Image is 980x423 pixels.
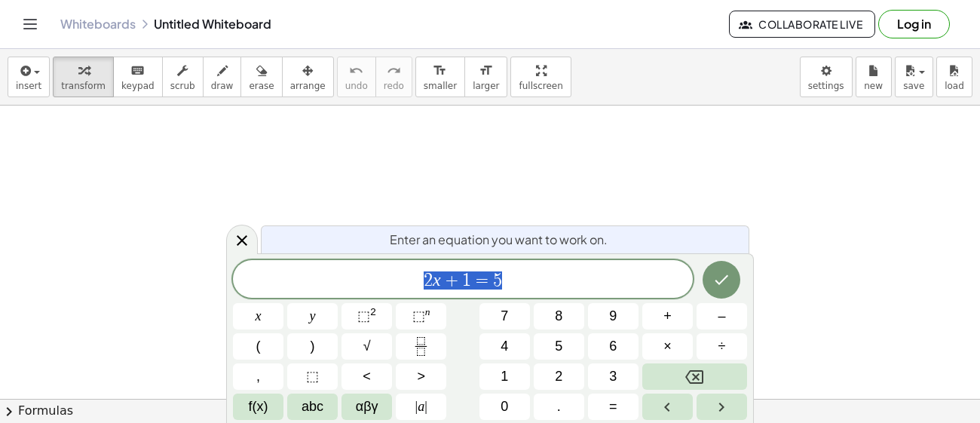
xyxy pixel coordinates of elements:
span: ⬚ [357,308,370,323]
span: 1 [501,366,508,387]
span: 6 [609,336,617,357]
span: abc [302,397,323,417]
button: save [895,57,933,97]
button: Times [642,333,693,360]
i: redo [387,62,401,80]
span: redo [384,81,404,91]
button: load [936,57,972,97]
button: undoundo [337,57,376,97]
span: 9 [609,306,617,326]
button: ( [233,333,283,360]
span: x [256,306,262,326]
i: keyboard [130,62,145,80]
span: ÷ [718,336,726,357]
span: ⬚ [412,308,425,323]
button: 1 [479,363,530,390]
span: + [663,306,672,326]
button: ) [287,333,338,360]
button: 5 [534,333,584,360]
span: larger [473,81,499,91]
button: scrub [162,57,204,97]
i: undo [349,62,363,80]
span: 5 [493,271,502,290]
span: y [310,306,316,326]
span: 0 [501,397,508,417]
button: transform [53,57,114,97]
button: insert [8,57,50,97]
span: save [903,81,924,91]
sup: n [425,306,430,317]
button: format_sizelarger [464,57,507,97]
span: 8 [555,306,562,326]
button: arrange [282,57,334,97]
button: Greek alphabet [341,394,392,420]
span: < [363,366,371,387]
span: = [471,271,493,290]
span: | [415,399,418,414]
span: × [663,336,672,357]
button: new [856,57,892,97]
button: y [287,303,338,330]
span: 1 [462,271,471,290]
span: Collaborate Live [742,17,862,31]
button: Backspace [642,363,747,390]
button: Plus [642,303,693,330]
button: Less than [341,363,392,390]
span: 3 [609,366,617,387]
button: keyboardkeypad [113,57,163,97]
button: Alphabet [287,394,338,420]
span: fullscreen [519,81,562,91]
i: format_size [433,62,447,80]
span: new [864,81,883,91]
button: Right arrow [697,394,747,420]
span: transform [61,81,106,91]
span: undo [345,81,368,91]
button: Collaborate Live [729,11,875,38]
span: draw [211,81,234,91]
span: ⬚ [306,366,319,387]
button: 4 [479,333,530,360]
button: Toggle navigation [18,12,42,36]
button: erase [240,57,282,97]
span: ( [256,336,261,357]
span: keypad [121,81,155,91]
button: Divide [697,333,747,360]
button: draw [203,57,242,97]
span: 5 [555,336,562,357]
button: 8 [534,303,584,330]
span: a [415,397,427,417]
button: Functions [233,394,283,420]
button: x [233,303,283,330]
span: αβγ [356,397,378,417]
button: Absolute value [396,394,446,420]
button: Minus [697,303,747,330]
sup: 2 [370,306,376,317]
i: format_size [479,62,493,80]
span: smaller [424,81,457,91]
span: settings [808,81,844,91]
span: 2 [555,366,562,387]
span: erase [249,81,274,91]
button: Placeholder [287,363,338,390]
span: 7 [501,306,508,326]
button: Superscript [396,303,446,330]
button: 7 [479,303,530,330]
button: 6 [588,333,639,360]
button: 0 [479,394,530,420]
button: . [534,394,584,420]
span: . [557,397,561,417]
button: Done [703,261,740,299]
a: Whiteboards [60,17,136,32]
span: ) [311,336,315,357]
span: load [945,81,964,91]
span: + [441,271,463,290]
span: 4 [501,336,508,357]
span: insert [16,81,41,91]
var: x [433,270,441,290]
span: , [256,366,260,387]
button: redoredo [375,57,412,97]
button: 3 [588,363,639,390]
button: 9 [588,303,639,330]
span: > [417,366,425,387]
span: √ [363,336,371,357]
